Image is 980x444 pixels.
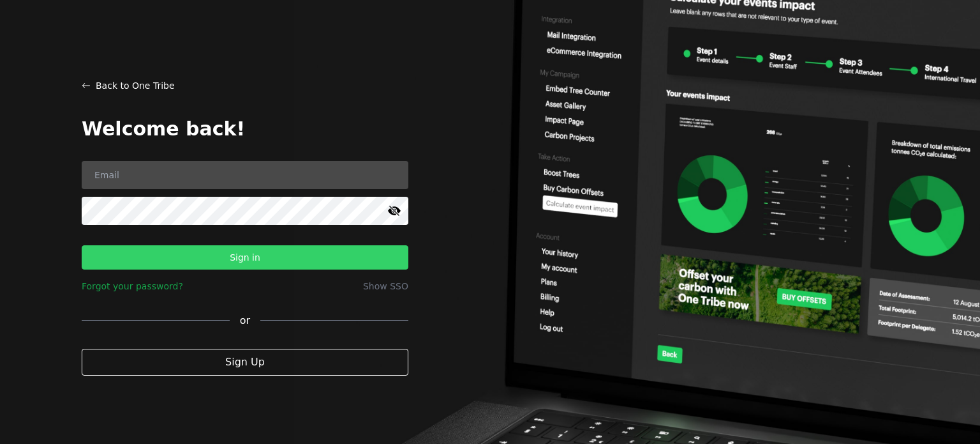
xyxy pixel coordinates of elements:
[82,161,408,189] input: Email
[82,245,408,270] button: Sign in
[82,79,175,92] div: Back to One Tribe
[82,280,183,293] button: Forgot your password?
[82,349,408,376] a: Sign Up
[82,74,182,97] button: Back to One Tribe
[363,280,408,293] button: Show SSO
[240,313,250,328] div: or
[82,118,408,141] h3: Welcome back!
